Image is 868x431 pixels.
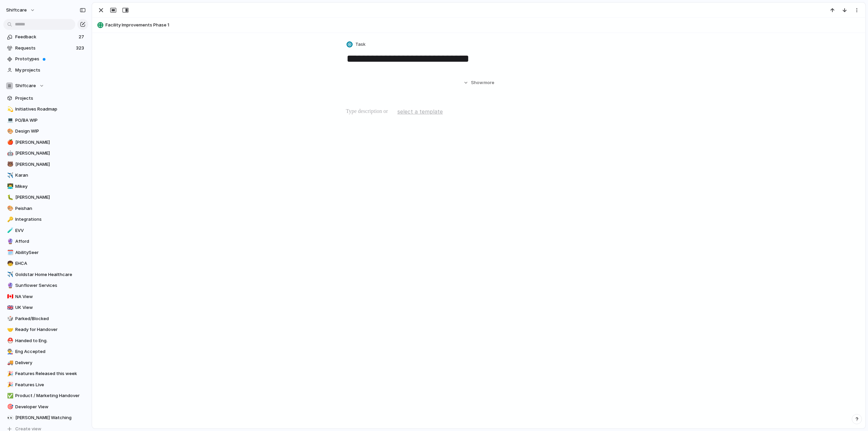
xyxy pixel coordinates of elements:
[7,204,12,212] div: 🎨
[7,271,12,278] div: ✈️
[3,81,88,91] button: Shiftcare
[6,271,13,278] button: ✈️
[3,5,39,16] button: shiftcare
[7,348,12,356] div: 👨‍🏭
[3,32,88,42] a: Feedback27
[355,41,366,48] span: Task
[3,214,88,224] a: 🔑Integrations
[7,326,12,334] div: 🤝
[397,107,443,116] span: select a template
[7,116,12,124] div: 💻
[7,381,12,389] div: 🎉
[3,302,88,313] a: 🇬🇧UK View
[3,391,88,401] div: ✅Product / Marketing Handover
[3,358,88,368] a: 🚚Delivery
[3,270,88,280] a: ✈️Goldstar Home Healthcare
[6,106,13,113] button: 💫
[6,227,13,234] button: 🧪
[3,402,88,412] a: 🎯Developer View
[7,392,12,400] div: ✅
[15,139,86,146] span: [PERSON_NAME]
[15,404,86,410] span: Developer View
[7,238,12,246] div: 🔮
[7,216,12,223] div: 🔑
[6,150,13,157] button: 🤖
[3,65,88,75] a: My projects
[3,248,88,258] div: 🗓️AbilitySeer
[15,293,86,300] span: NA View
[105,22,862,28] span: Facility Improvements Phase 1
[6,183,13,190] button: 👨‍💻
[76,45,85,52] span: 323
[7,227,12,234] div: 🧪
[15,117,86,124] span: PO/BA WIP
[7,138,12,146] div: 🍎
[3,104,88,114] a: 💫Initiatives Roadmap
[3,159,88,170] a: 🐻[PERSON_NAME]
[7,359,12,367] div: 🚚
[6,370,13,377] button: 🎉
[7,403,12,411] div: 🎯
[15,381,86,388] span: Features Live
[3,369,88,379] a: 🎉Features Released this week
[7,304,12,312] div: 🇬🇧
[15,260,86,267] span: EHCA
[3,226,88,236] div: 🧪EVV
[7,414,12,422] div: 👀
[3,314,88,324] div: 🎲Parked/Blocked
[6,348,13,355] button: 👨‍🏭
[6,392,13,399] button: ✅
[471,79,483,86] span: Show
[3,413,88,423] a: 👀[PERSON_NAME] Watching
[3,115,88,125] a: 💻PO/BA WIP
[15,95,86,102] span: Projects
[7,172,12,179] div: ✈️
[15,150,86,157] span: [PERSON_NAME]
[3,258,88,269] a: 🧒EHCA
[6,128,13,135] button: 🎨
[15,238,86,245] span: Afford
[6,117,13,124] button: 💻
[6,359,13,366] button: 🚚
[7,105,12,113] div: 💫
[6,194,13,201] button: 🐛
[15,161,86,168] span: [PERSON_NAME]
[3,203,88,214] a: 🎨Peishan
[15,56,86,62] span: Prototypes
[3,126,88,136] a: 🎨Design WIP
[7,337,12,345] div: ⛑️
[3,181,88,192] a: 👨‍💻Mikey
[6,282,13,289] button: 🔮
[3,325,88,335] a: 🤝Ready for Handover
[3,192,88,202] a: 🐛[PERSON_NAME]
[7,160,12,168] div: 🐻
[7,293,12,300] div: 🇨🇦
[3,236,88,247] a: 🔮Afford
[3,148,88,158] a: 🤖[PERSON_NAME]
[15,34,77,40] span: Feedback
[3,43,88,53] a: Requests323
[15,337,86,344] span: Handed to Eng.
[7,370,12,378] div: 🎉
[3,280,88,291] a: 🔮Sunflower Services
[6,337,13,344] button: ⛑️
[7,128,12,135] div: 🎨
[7,260,12,268] div: 🧒
[15,128,86,135] span: Design WIP
[6,404,13,410] button: 🎯
[3,347,88,357] a: 👨‍🏭Eng Accepted
[3,137,88,148] a: 🍎[PERSON_NAME]
[6,139,13,146] button: 🍎
[6,7,27,14] span: shiftcare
